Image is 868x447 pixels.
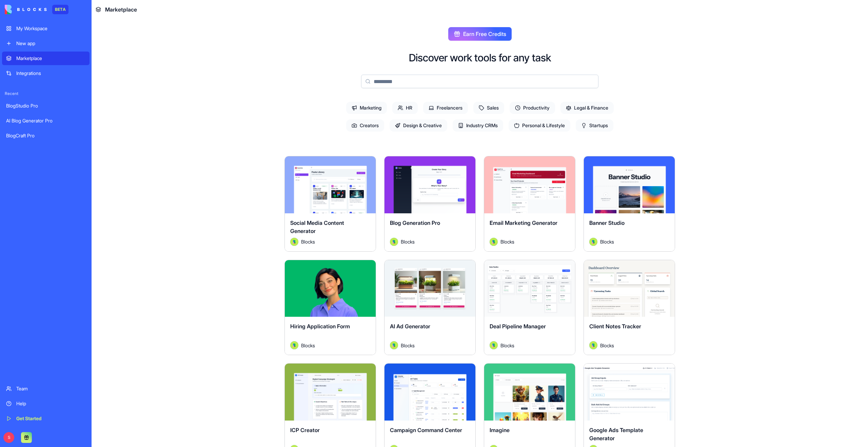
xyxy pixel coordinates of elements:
[346,119,384,132] span: Creators
[16,70,85,77] div: Integrations
[463,30,506,38] span: Earn Free Credits
[390,426,470,445] div: Campaign Command Center
[16,25,85,32] div: My Workspace
[390,119,447,132] span: Design & Creative
[490,219,570,238] div: Email Marketing Generator
[589,219,625,226] span: Banner Studio
[490,219,557,226] span: Email Marketing Generator
[448,27,512,41] button: Earn Free Credits
[484,260,575,355] a: Deal Pipeline ManagerAvatarBlocks
[290,323,350,330] span: Hiring Application Form
[423,102,468,114] span: Freelancers
[589,323,641,330] span: Client Notes Tracker
[600,342,614,349] span: Blocks
[52,5,68,14] div: BETA
[2,114,90,128] a: AI Blog Generator Pro
[16,400,85,407] div: Help
[290,219,344,234] span: Social Media Content Generator
[2,66,90,80] a: Integrations
[390,427,462,433] span: Campaign Command Center
[16,385,85,392] div: Team
[473,102,504,114] span: Sales
[576,119,613,132] span: Startups
[409,52,551,64] h2: Discover work tools for any task
[2,37,90,50] a: New app
[490,427,510,433] span: Imagine
[490,341,498,349] img: Avatar
[484,156,575,252] a: Email Marketing GeneratorAvatarBlocks
[2,412,90,425] a: Get Started
[290,238,298,246] img: Avatar
[589,238,597,246] img: Avatar
[5,5,68,14] a: BETA
[589,219,669,238] div: Banner Studio
[290,219,370,238] div: Social Media Content Generator
[600,238,614,245] span: Blocks
[290,426,370,445] div: ICP Creator
[3,432,14,443] span: S
[401,238,415,245] span: Blocks
[16,40,85,47] div: New app
[2,52,90,65] a: Marketplace
[290,427,320,433] span: ICP Creator
[390,238,398,246] img: Avatar
[390,323,430,330] span: AI Ad Generator
[500,238,514,245] span: Blocks
[301,342,315,349] span: Blocks
[2,129,90,142] a: BlogCraft Pro
[560,102,614,114] span: Legal & Finance
[589,322,669,341] div: Client Notes Tracker
[392,102,418,114] span: HR
[509,119,570,132] span: Personal & Lifestyle
[490,238,498,246] img: Avatar
[584,156,675,252] a: Banner StudioAvatarBlocks
[401,342,415,349] span: Blocks
[384,156,476,252] a: Blog Generation ProAvatarBlocks
[105,5,137,14] span: Marketplace
[584,260,675,355] a: Client Notes TrackerAvatarBlocks
[301,238,315,245] span: Blocks
[16,415,85,422] div: Get Started
[2,397,90,410] a: Help
[510,102,555,114] span: Productivity
[290,322,370,341] div: Hiring Application Form
[6,117,85,124] div: AI Blog Generator Pro
[589,427,643,442] span: Google Ads Template Generator
[390,322,470,341] div: AI Ad Generator
[284,260,376,355] a: Hiring Application FormAvatarBlocks
[5,5,47,14] img: logo
[16,55,85,62] div: Marketplace
[589,426,669,445] div: Google Ads Template Generator
[589,341,597,349] img: Avatar
[346,102,387,114] span: Marketing
[453,119,503,132] span: Industry CRMs
[500,342,514,349] span: Blocks
[2,91,90,96] span: Recent
[6,102,85,109] div: BlogStudio Pro
[490,322,570,341] div: Deal Pipeline Manager
[490,323,546,330] span: Deal Pipeline Manager
[284,156,376,252] a: Social Media Content GeneratorAvatarBlocks
[2,22,90,35] a: My Workspace
[390,219,470,238] div: Blog Generation Pro
[290,341,298,349] img: Avatar
[2,382,90,395] a: Team
[6,132,85,139] div: BlogCraft Pro
[390,341,398,349] img: Avatar
[384,260,476,355] a: AI Ad GeneratorAvatarBlocks
[390,219,440,226] span: Blog Generation Pro
[490,426,570,445] div: Imagine
[2,99,90,113] a: BlogStudio Pro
